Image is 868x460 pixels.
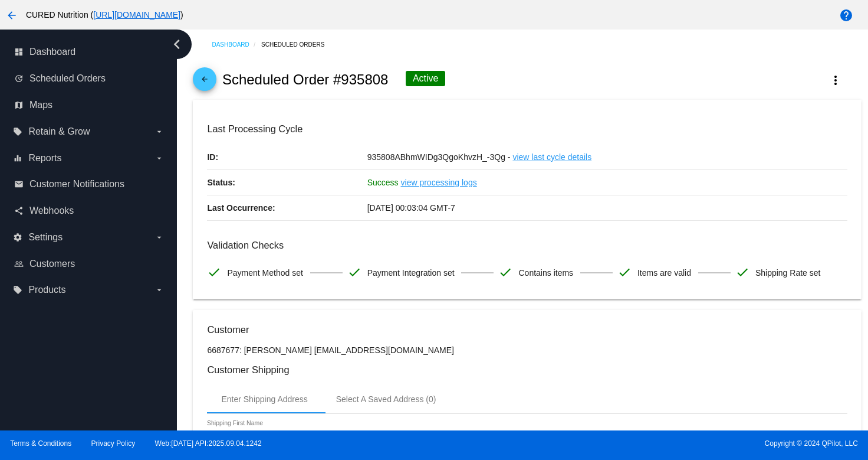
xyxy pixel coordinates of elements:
div: Select A Saved Address (0) [336,394,436,404]
a: view processing logs [401,170,477,195]
mat-icon: check [617,265,632,279]
mat-icon: check [498,265,512,279]
i: map [14,100,24,110]
span: CURED Nutrition ( ) [26,10,183,19]
div: Active [406,71,446,86]
i: arrow_drop_down [154,154,164,163]
span: Maps [29,100,52,110]
i: equalizer [13,154,22,163]
i: local_offer [13,127,22,136]
p: ID: [207,145,367,169]
span: Customers [29,259,75,269]
mat-icon: check [735,265,749,279]
a: map Maps [14,96,164,115]
span: Shipping Rate set [755,260,821,285]
span: Settings [28,232,63,243]
h3: Customer [207,324,847,335]
span: Customer Notifications [29,179,124,190]
i: chevron_left [167,35,186,54]
i: local_offer [13,285,22,295]
h3: Validation Checks [207,240,847,251]
span: Dashboard [29,47,75,57]
a: people_outline Customers [14,255,164,273]
span: Webhooks [29,205,74,216]
mat-icon: arrow_back [198,75,212,89]
i: dashboard [14,47,24,57]
a: Privacy Policy [91,439,136,448]
p: 6687677: [PERSON_NAME] [EMAIL_ADDRESS][DOMAIN_NAME] [207,345,847,355]
h3: Customer Shipping [207,364,847,376]
div: Enter Shipping Address [221,394,307,404]
a: [URL][DOMAIN_NAME] [93,10,180,19]
p: Status: [207,170,367,195]
span: Scheduled Orders [29,73,106,84]
a: view last cycle details [512,145,591,169]
i: people_outline [14,259,24,269]
p: Last Occurrence: [207,195,367,220]
i: arrow_drop_down [154,285,164,295]
mat-icon: arrow_back [5,8,19,22]
a: Scheduled Orders [261,35,335,54]
span: Success [367,178,399,187]
mat-icon: check [347,265,361,279]
span: 935808ABhmWIDg3QgoKhvzH_-3Qg - [367,152,511,162]
span: Reports [28,153,61,164]
input: Shipping First Name [207,430,313,440]
span: Copyright © 2024 QPilot, LLC [444,439,858,448]
i: update [14,74,24,83]
span: [DATE] 00:03:04 GMT-7 [367,203,455,213]
a: update Scheduled Orders [14,69,164,88]
i: email [14,180,24,189]
span: Products [28,285,65,295]
a: Web:[DATE] API:2025.09.04.1242 [155,439,262,448]
span: Retain & Grow [28,126,90,137]
span: Payment Integration set [367,260,455,285]
mat-icon: check [207,265,221,279]
h2: Scheduled Order #935808 [222,71,389,88]
span: Payment Method set [227,260,303,285]
i: share [14,206,24,216]
mat-icon: more_vert [828,73,843,87]
a: Dashboard [212,35,261,54]
i: arrow_drop_down [154,233,164,242]
mat-icon: help [839,8,853,22]
span: Contains items [518,260,573,285]
a: dashboard Dashboard [14,43,164,61]
a: email Customer Notifications [14,175,164,194]
a: share Webhooks [14,201,164,220]
a: Terms & Conditions [10,439,71,448]
span: Items are valid [637,260,691,285]
i: arrow_drop_down [154,127,164,136]
h3: Last Processing Cycle [207,123,847,135]
i: settings [13,233,22,242]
